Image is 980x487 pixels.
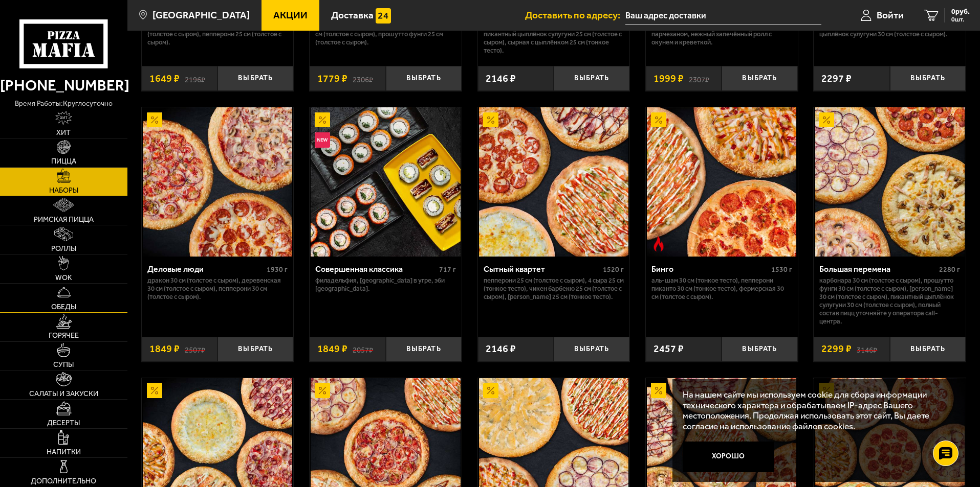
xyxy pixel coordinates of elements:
span: 0 шт. [951,16,970,22]
s: 2196 ₽ [185,74,205,84]
img: Акционный [147,383,162,398]
span: 1520 г [603,265,624,274]
span: Римская пицца [34,216,94,223]
div: Большая перемена [819,264,937,274]
span: 1999 ₽ [654,74,684,84]
span: 0 руб. [951,8,970,15]
s: 2507 ₽ [185,344,205,354]
img: Акционный [315,112,330,128]
span: 1530 г [771,265,792,274]
span: Напитки [47,449,81,456]
a: АкционныйСытный квартет [478,107,630,257]
img: Деловые люди [143,107,292,257]
s: 2306 ₽ [353,74,373,84]
img: Акционный [651,112,666,128]
s: 3146 ₽ [857,344,877,354]
div: Совершенная классика [315,264,437,274]
button: Хорошо [683,442,775,472]
span: 1930 г [267,265,288,274]
span: Роллы [51,245,76,252]
p: Аль-Шам 30 см (тонкое тесто), Пепперони Пиканто 30 см (тонкое тесто), Фермерская 30 см (толстое с... [651,276,792,301]
img: Акционный [651,383,666,398]
span: Горячее [49,332,79,339]
div: Деловые люди [147,264,265,274]
span: Наборы [49,187,78,194]
button: Выбрать [217,337,293,362]
button: Выбрать [722,66,797,91]
img: Большая перемена [815,107,965,257]
span: Доставить по адресу: [525,10,625,20]
img: 15daf4d41897b9f0e9f617042186c801.svg [376,8,391,24]
img: Акционный [315,383,330,398]
img: Совершенная классика [311,107,460,257]
span: Десерты [47,420,80,427]
a: АкционныйБольшая перемена [814,107,966,257]
div: Сытный квартет [484,264,601,274]
p: Дракон 30 см (толстое с сыром), Деревенская 30 см (толстое с сыром), Пепперони 30 см (толстое с с... [147,276,288,301]
span: 2297 ₽ [821,74,852,84]
s: 2307 ₽ [689,74,709,84]
img: Новинка [315,132,330,148]
div: Бинго [651,264,769,274]
img: Акционный [147,112,162,128]
span: Супы [53,361,74,368]
span: [GEOGRAPHIC_DATA] [153,10,250,20]
p: Мясная с грибами 25 см (тонкое тесто), Пепперони Пиканто 25 см (тонкое тесто), Пикантный цыплёнок... [484,14,624,55]
img: Акционный [819,112,834,128]
input: Ваш адрес доставки [625,6,821,25]
button: Выбрать [217,66,293,91]
span: Доставка [331,10,374,20]
img: Бинго [647,107,796,257]
p: На нашем сайте мы используем cookie для сбора информации технического характера и обрабатываем IP... [683,389,950,432]
span: 1849 ₽ [317,344,347,354]
span: 2146 ₽ [486,344,516,354]
button: Выбрать [386,66,462,91]
span: 1779 ₽ [317,74,347,84]
a: АкционныйДеловые люди [142,107,294,257]
img: Акционный [483,383,498,398]
img: Сытный квартет [479,107,628,257]
span: Акции [273,10,308,20]
span: 1849 ₽ [149,344,180,354]
img: Острое блюдо [651,236,666,251]
p: Пепперони 25 см (толстое с сыром), 4 сыра 25 см (тонкое тесто), Чикен Барбекю 25 см (толстое с сы... [484,276,624,301]
span: 2299 ₽ [821,344,852,354]
s: 2057 ₽ [353,344,373,354]
span: 2280 г [939,265,960,274]
span: 717 г [439,265,456,274]
span: 2146 ₽ [486,74,516,84]
p: Карбонара 30 см (толстое с сыром), Прошутто Фунги 30 см (толстое с сыром), [PERSON_NAME] 30 см (т... [819,276,960,326]
span: Войти [877,10,904,20]
button: Выбрать [554,66,629,91]
a: АкционныйОстрое блюдоБинго [646,107,798,257]
button: Выбрать [890,337,966,362]
button: Выбрать [890,66,966,91]
span: WOK [55,274,72,282]
span: Дополнительно [31,478,96,485]
img: Акционный [483,112,498,128]
span: Обеды [51,304,76,311]
span: Хит [56,129,71,136]
span: 2457 ₽ [654,344,684,354]
span: Салаты и закуски [29,390,98,398]
button: Выбрать [722,337,797,362]
span: 1649 ₽ [149,74,180,84]
button: Выбрать [386,337,462,362]
button: Выбрать [554,337,629,362]
p: Филадельфия, [GEOGRAPHIC_DATA] в угре, Эби [GEOGRAPHIC_DATA]. [315,276,456,293]
a: АкционныйНовинкаСовершенная классика [310,107,462,257]
span: Пицца [51,158,76,165]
